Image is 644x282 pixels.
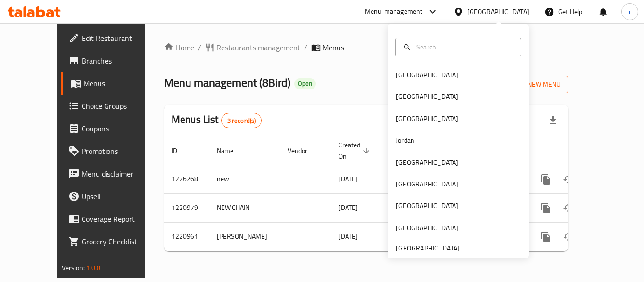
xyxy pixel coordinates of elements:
input: Search [413,42,515,52]
div: [GEOGRAPHIC_DATA] [396,91,458,102]
span: Menu disclaimer [82,168,157,179]
span: [DATE] [339,230,358,242]
a: Menus [61,72,165,95]
span: Created On [339,139,372,162]
button: more [535,226,557,248]
a: Choice Groups [61,95,165,117]
span: ID [172,145,190,156]
span: Menus [322,42,344,53]
span: Coverage Report [82,213,157,225]
td: [PERSON_NAME] [209,222,280,251]
span: Choice Groups [82,100,157,112]
li: / [198,42,201,53]
div: Jordan [396,135,414,145]
span: Menu management ( 8Bird ) [164,72,290,93]
span: 3 record(s) [222,116,262,125]
a: Upsell [61,185,165,208]
span: i [629,7,630,17]
button: Change Status [557,197,580,219]
span: Menus [83,78,157,89]
div: [GEOGRAPHIC_DATA] [396,179,458,189]
div: Export file [542,109,564,132]
span: [DATE] [339,173,358,185]
td: NEW CHAIN [209,193,280,222]
span: Restaurants management [216,42,300,53]
span: Edit Restaurant [82,32,157,44]
span: Version: [62,262,85,274]
span: [DATE] [339,201,358,214]
nav: breadcrumb [164,42,568,53]
span: 1.0.0 [86,262,101,274]
div: [GEOGRAPHIC_DATA] [396,157,458,168]
span: Grocery Checklist [82,236,157,247]
button: more [535,197,557,219]
td: 1220961 [164,222,209,251]
a: Edit Restaurant [61,27,165,49]
span: Coupons [82,123,157,134]
div: [GEOGRAPHIC_DATA] [467,7,529,17]
span: Name [217,145,246,156]
a: Branches [61,49,165,72]
li: / [304,42,307,53]
div: Menu-management [365,6,423,17]
button: more [535,168,557,191]
span: Add New Menu [503,79,561,90]
td: 1220979 [164,193,209,222]
h2: Menus List [172,113,262,128]
div: [GEOGRAPHIC_DATA] [396,201,458,211]
span: Branches [82,55,157,66]
span: Upsell [82,191,157,202]
a: Home [164,42,194,53]
div: Open [294,78,316,89]
div: [GEOGRAPHIC_DATA] [396,223,458,233]
a: Coupons [61,117,165,140]
a: Menu disclaimer [61,162,165,185]
button: Add New Menu [495,76,568,93]
span: Vendor [288,145,320,156]
div: [GEOGRAPHIC_DATA] [396,113,458,124]
span: Open [294,80,316,88]
a: Promotions [61,140,165,162]
button: Change Status [557,168,580,191]
td: 1226268 [164,165,209,193]
td: new [209,165,280,193]
button: Change Status [557,226,580,248]
a: Restaurants management [205,42,300,53]
span: Promotions [82,145,157,157]
a: Coverage Report [61,208,165,230]
div: Total records count [221,113,262,128]
div: [GEOGRAPHIC_DATA] [396,70,458,80]
a: Grocery Checklist [61,230,165,253]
